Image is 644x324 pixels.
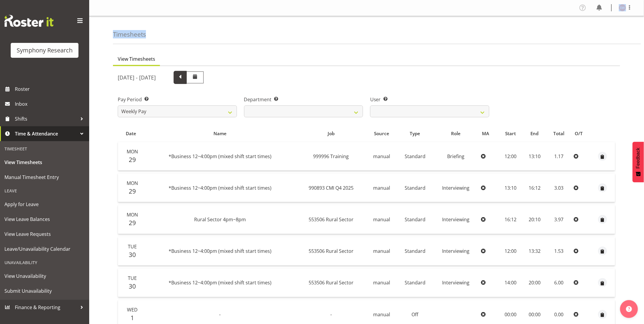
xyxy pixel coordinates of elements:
[1,269,88,283] a: View Unavailability
[169,185,271,191] span: *Business 12~4:00pm (mixed shift start times)
[373,153,390,160] span: manual
[127,148,138,155] span: Mon
[1,256,88,269] div: Unavailability
[17,46,73,55] div: Symphony Research
[373,311,390,318] span: manual
[451,130,461,137] span: Role
[442,185,470,191] span: Interviewing
[546,237,571,266] td: 1.53
[531,130,539,137] span: End
[309,216,354,223] span: 553506 Rural Sector
[127,180,138,186] span: Mon
[330,311,332,318] span: -
[397,237,433,266] td: Standard
[126,130,136,137] span: Date
[370,96,489,103] label: User
[523,269,546,297] td: 20:00
[131,314,134,322] span: 1
[15,99,86,108] span: Inbox
[127,211,138,218] span: Mon
[397,269,433,297] td: Standard
[194,216,246,223] span: Rural Sector 4pm~8pm
[554,130,565,137] span: Total
[4,244,85,253] span: Leave/Unavailability Calendar
[1,212,88,227] a: View Leave Balances
[129,219,136,227] span: 29
[523,205,546,234] td: 20:10
[575,130,583,137] span: O/T
[309,185,354,191] span: 990893 CMI Q4 2025
[505,130,516,137] span: Start
[397,142,433,171] td: Standard
[373,248,390,254] span: manual
[4,200,85,209] span: Apply for Leave
[129,155,136,164] span: 29
[169,153,271,160] span: *Business 12~4:00pm (mixed shift start times)
[309,248,354,254] span: 553506 Rural Sector
[1,170,88,185] a: Manual Timesheet Entry
[619,4,626,11] img: shannon-whelan11890.jpg
[523,142,546,171] td: 13:10
[636,148,641,169] span: Feedback
[15,85,86,94] span: Roster
[1,283,88,298] a: Submit Unavailability
[1,185,88,197] div: Leave
[1,197,88,212] a: Apply for Leave
[447,153,465,160] span: Briefing
[118,96,237,103] label: Pay Period
[374,130,389,137] span: Source
[169,279,271,286] span: *Business 12~4:00pm (mixed shift start times)
[15,129,77,138] span: Time & Attendance
[373,216,390,223] span: manual
[373,279,390,286] span: manual
[129,187,136,195] span: 29
[373,185,390,191] span: manual
[244,96,363,103] label: Department
[397,205,433,234] td: Standard
[410,130,420,137] span: Type
[4,173,85,182] span: Manual Timesheet Entry
[4,230,85,239] span: View Leave Requests
[4,272,85,281] span: View Unavailability
[442,216,470,223] span: Interviewing
[546,205,571,234] td: 3.97
[118,55,155,63] span: View Timesheets
[15,114,77,123] span: Shifts
[128,243,137,250] span: Tue
[129,282,136,290] span: 30
[523,174,546,202] td: 16:12
[498,269,523,297] td: 14:00
[498,237,523,266] td: 12:00
[128,275,137,281] span: Tue
[523,237,546,266] td: 13:32
[1,242,88,256] a: Leave/Unavailability Calendar
[442,279,470,286] span: Interviewing
[313,153,349,160] span: 999996 Training
[482,130,489,137] span: MA
[1,227,88,242] a: View Leave Requests
[633,142,644,182] button: Feedback - Show survey
[1,143,88,155] div: Timesheet
[328,130,334,137] span: Job
[546,269,571,297] td: 6.00
[546,142,571,171] td: 1.17
[113,31,146,38] h4: Timesheets
[15,303,77,312] span: Finance & Reporting
[4,15,54,27] img: Rosterit website logo
[169,248,271,254] span: *Business 12~4:00pm (mixed shift start times)
[4,158,85,167] span: View Timesheets
[213,130,227,137] span: Name
[4,215,85,224] span: View Leave Balances
[309,279,354,286] span: 553506 Rural Sector
[442,248,470,254] span: Interviewing
[4,286,85,295] span: Submit Unavailability
[397,174,433,202] td: Standard
[498,174,523,202] td: 13:10
[498,142,523,171] td: 12:00
[127,306,138,313] span: Wed
[129,250,136,259] span: 30
[498,205,523,234] td: 16:12
[219,311,221,318] span: -
[546,174,571,202] td: 3.03
[118,74,156,81] h5: [DATE] - [DATE]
